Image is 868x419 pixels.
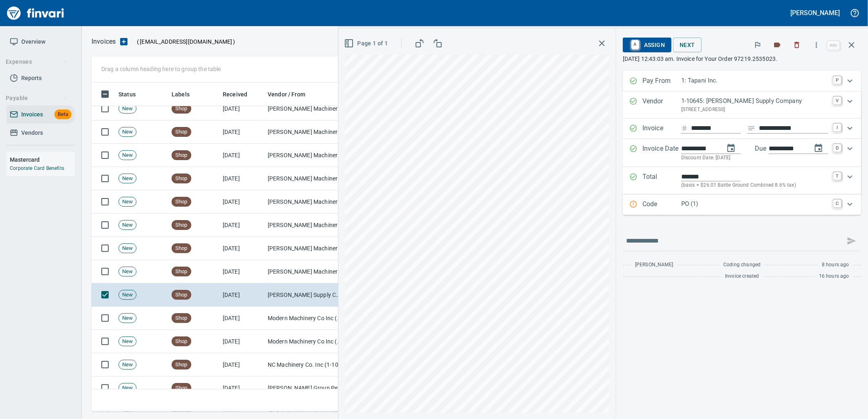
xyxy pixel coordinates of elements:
td: [DATE] [219,307,264,330]
span: Close invoice [825,35,861,55]
button: Flag [749,36,767,54]
p: Code [642,199,681,210]
span: Shop [172,152,191,159]
td: [DATE] [219,283,264,307]
td: [PERSON_NAME] Group Peterbilt([MEDICAL_DATA]) (1-38196) [264,377,346,400]
td: Modern Machinery Co Inc (1-10672) [264,307,346,330]
td: [PERSON_NAME] Machinery Inc (1-10774) [264,214,346,237]
button: AAssign [623,38,671,52]
p: Invoice [642,123,681,134]
span: 8 hours ago [822,261,849,269]
span: New [119,245,136,252]
a: V [833,96,841,105]
span: Expenses [6,57,67,67]
td: [DATE] [219,353,264,377]
p: Invoice Date [642,144,681,162]
span: Vendors [21,128,43,138]
a: Corporate Card Benefits [10,165,64,171]
td: [DATE] [219,377,264,400]
td: [DATE] [219,97,264,120]
a: InvoicesBeta [7,105,75,124]
td: [DATE] [219,120,264,144]
span: Next [680,40,695,50]
span: Status [119,89,136,99]
span: Payable [6,93,67,103]
td: [DATE] [219,190,264,214]
span: [EMAIL_ADDRESS][DOMAIN_NAME] [139,38,233,46]
td: [PERSON_NAME] Machinery Co (1-10794) [264,190,346,214]
span: Shop [172,338,191,345]
a: I [833,123,841,131]
span: Shop [172,198,191,206]
span: Status [119,89,146,99]
p: Due [755,144,794,154]
a: Vendors [7,124,75,142]
span: New [119,152,136,159]
span: New [119,175,136,183]
p: Pay From [642,76,681,87]
svg: Invoice description [747,124,756,132]
span: Vendor / From [268,89,316,99]
span: New [119,314,136,322]
p: Total [642,172,681,189]
span: New [119,338,136,345]
td: [PERSON_NAME] Machinery Co (1-10794) [264,144,346,167]
span: This records your message into the invoice and notifies anyone mentioned [842,231,861,251]
a: T [833,172,841,180]
a: C [833,199,841,207]
span: Shop [172,384,191,392]
td: NC Machinery Co. Inc (1-10695) [264,353,346,377]
p: 1-10645: [PERSON_NAME] Supply Company [681,96,828,106]
td: [PERSON_NAME] Machinery Inc (1-10774) [264,237,346,260]
td: [DATE] [219,260,264,283]
td: [PERSON_NAME] Supply Company (1-10645) [264,283,346,307]
div: Expand [623,118,861,139]
p: Invoices [92,37,116,47]
button: [PERSON_NAME] [789,7,842,19]
span: Received [223,89,247,99]
h6: Mastercard [10,155,75,164]
span: Shop [172,105,191,113]
button: Payable [2,91,71,106]
span: New [119,128,136,136]
p: Drag a column heading here to group the table [101,65,221,73]
a: P [833,76,841,84]
span: New [119,361,136,369]
span: Page 1 of 1 [346,38,388,49]
button: change due date [809,138,828,158]
p: PO (1) [681,199,828,209]
span: Shop [172,291,191,299]
button: More [808,36,825,54]
span: Shop [172,128,191,136]
span: Invoices [21,109,43,120]
td: [PERSON_NAME] Machinery Co (1-10794) [264,167,346,190]
td: [DATE] [219,330,264,353]
span: Labels [172,89,190,99]
td: [DATE] [219,167,264,190]
p: 1: Tapani Inc. [681,76,828,85]
span: New [119,291,136,299]
a: esc [828,41,840,50]
span: 16 hours ago [819,272,849,281]
button: Expenses [2,54,71,69]
td: [DATE] [219,237,264,260]
td: [PERSON_NAME] Machinery Co (1-10794) [264,97,346,120]
span: Assign [629,38,665,52]
span: New [119,105,136,113]
td: [PERSON_NAME] Machinery Co (1-10794) [264,120,346,144]
p: Discount Date: [DATE] [681,154,828,162]
span: Labels [172,89,200,99]
h5: [PERSON_NAME] [791,9,840,17]
a: Reports [7,69,75,87]
span: Shop [172,268,191,276]
p: Vendor [642,96,681,114]
p: (basis + $26.01 Battle Ground Combined 8.6% tax) [681,181,828,189]
span: Shop [172,314,191,322]
a: Overview [7,33,75,51]
button: change date [721,138,741,158]
span: Shop [172,175,191,183]
svg: Invoice number [681,123,688,133]
button: Upload an Invoice [116,37,132,47]
div: Expand [623,71,861,91]
div: Expand [623,167,861,194]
